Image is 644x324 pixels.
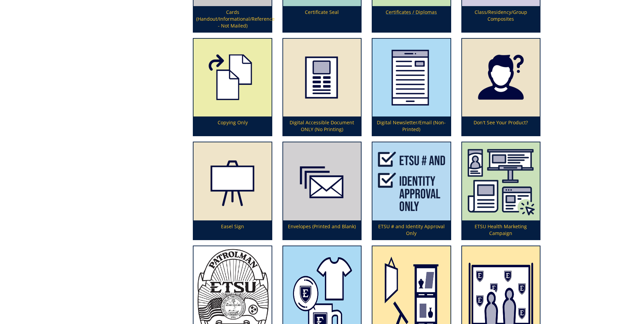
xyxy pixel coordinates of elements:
[462,220,540,239] p: ETSU Health Marketing Campaign
[283,39,361,136] a: Digital Accessible Document ONLY (No Printing)
[372,142,450,239] a: ETSU # and Identity Approval Only
[372,39,450,136] a: Digital Newsletter/Email (Non-Printed)
[194,116,271,136] p: Copying Only
[283,142,361,220] img: envelopes-(bulk-order)-594831b101c519.91017228.png
[283,142,361,239] a: Envelopes (Printed and Blank)
[194,142,271,239] a: Easel Sign
[372,6,450,32] p: Certificates / Diplomas
[372,116,450,136] p: Digital Newsletter/Email (Non-Printed)
[283,39,361,116] img: eflyer-59838ae8965085.60431837.png
[194,39,271,136] a: Copying Only
[462,39,540,116] img: dont%20see-5aa6baf09686e9.98073190.png
[194,220,271,239] p: Easel Sign
[462,116,540,136] p: Don't See Your Product?
[462,142,540,220] img: clinic%20project-6078417515ab93.06286557.png
[372,142,450,220] img: etsu%20assignment-617843c1f3e4b8.13589178.png
[283,116,361,136] p: Digital Accessible Document ONLY (No Printing)
[462,142,540,239] a: ETSU Health Marketing Campaign
[194,39,271,116] img: copying-5a0f03feb07059.94806612.png
[462,6,540,32] p: Class/Residency/Group Composites
[372,220,450,239] p: ETSU # and Identity Approval Only
[283,220,361,239] p: Envelopes (Printed and Blank)
[194,142,271,220] img: easel-sign-5948317bbd7738.25572313.png
[194,6,271,32] p: Cards (Handout/Informational/Reference - Not Mailed)
[372,39,450,116] img: digital-newsletter-594830bb2b9201.48727129.png
[462,39,540,136] a: Don't See Your Product?
[283,6,361,32] p: Certificate Seal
